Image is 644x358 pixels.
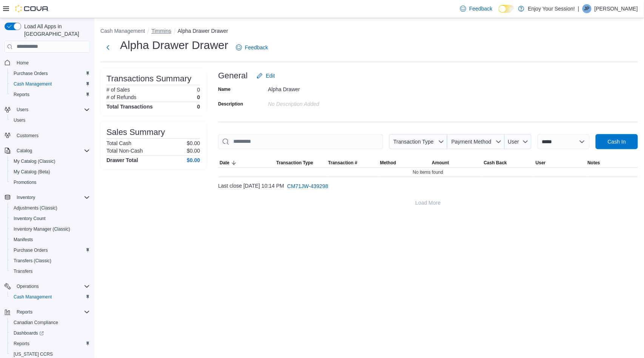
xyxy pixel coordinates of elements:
[11,246,90,255] span: Purchase Orders
[178,28,228,34] button: Alpha Drawer Drawer
[220,160,230,166] span: Date
[596,134,638,149] button: Cash In
[11,157,59,166] a: My Catalog (Classic)
[11,69,51,78] a: Purchase Orders
[218,134,383,149] input: This is a search bar. As you type, the results lower in the page will automatically filter.
[328,160,357,166] span: Transaction #
[14,131,42,140] a: Customers
[584,4,590,13] span: JP
[106,74,191,83] h3: Transactions Summary
[11,69,90,78] span: Purchase Orders
[14,282,42,291] button: Operations
[2,104,93,115] button: Users
[187,148,200,154] p: $0.00
[120,38,228,53] h1: Alpha Drawer Drawer
[14,92,29,98] span: Reports
[534,158,586,167] button: User
[586,158,638,167] button: Notes
[430,158,482,167] button: Amount
[14,81,52,87] span: Cash Management
[413,169,444,175] span: No items found
[21,23,90,38] span: Load All Apps in [GEOGRAPHIC_DATA]
[197,94,200,100] p: 0
[11,256,90,265] span: Transfers (Classic)
[218,179,638,194] div: Last close [DATE] 10:14 PM
[11,178,90,187] span: Promotions
[11,80,55,89] a: Cash Management
[268,98,369,107] div: No Description added
[11,292,90,301] span: Cash Management
[14,237,33,243] span: Manifests
[11,267,90,276] span: Transfers
[8,245,93,255] button: Purchase Orders
[11,203,90,213] span: Adjustments (Classic)
[17,283,39,289] span: Operations
[11,235,90,244] span: Manifests
[8,317,93,328] button: Canadian Compliance
[197,87,200,93] p: 0
[14,58,90,67] span: Home
[17,107,28,113] span: Users
[484,160,507,166] span: Cash Back
[595,4,638,13] p: [PERSON_NAME]
[275,158,327,167] button: Transaction Type
[447,134,505,149] button: Payment Method
[14,330,44,336] span: Dashboards
[106,128,165,137] h3: Sales Summary
[218,158,275,167] button: Date
[11,167,53,176] a: My Catalog (Beta)
[2,145,93,156] button: Catalog
[14,105,90,114] span: Users
[218,71,248,80] h3: General
[14,216,46,222] span: Inventory Count
[17,194,35,200] span: Inventory
[8,213,93,224] button: Inventory Count
[11,203,60,213] a: Adjustments (Classic)
[268,83,369,92] div: Alpha Drawer
[327,158,378,167] button: Transaction #
[197,104,200,110] h4: 0
[588,160,600,166] span: Notes
[106,87,130,93] h6: # of Sales
[17,133,39,139] span: Customers
[14,268,32,274] span: Transfers
[11,267,35,276] a: Transfers
[14,117,25,123] span: Users
[106,148,143,154] h6: Total Non-Cash
[8,292,93,302] button: Cash Management
[11,167,90,176] span: My Catalog (Beta)
[11,235,36,244] a: Manifests
[14,158,55,164] span: My Catalog (Classic)
[8,167,93,177] button: My Catalog (Beta)
[11,256,54,265] a: Transfers (Classic)
[8,115,93,125] button: Users
[11,329,90,338] span: Dashboards
[582,4,592,13] div: Jesse Prior
[11,246,51,255] a: Purchase Orders
[17,60,29,66] span: Home
[106,140,131,146] h6: Total Cash
[11,178,40,187] a: Promotions
[2,130,93,141] button: Customers
[11,329,47,338] a: Dashboards
[218,101,243,107] label: Description
[11,225,73,234] a: Inventory Manager (Classic)
[106,104,153,110] h4: Total Transactions
[416,199,441,207] span: Load More
[187,140,200,146] p: $0.00
[508,139,519,145] span: User
[8,79,93,89] button: Cash Management
[14,226,70,232] span: Inventory Manager (Classic)
[17,148,32,154] span: Catalog
[578,4,579,13] p: |
[11,225,90,234] span: Inventory Manager (Classic)
[393,139,434,145] span: Transaction Type
[11,90,90,99] span: Reports
[14,341,29,347] span: Reports
[11,157,90,166] span: My Catalog (Classic)
[14,320,58,326] span: Canadian Compliance
[2,281,93,292] button: Operations
[451,139,491,145] span: Payment Method
[11,214,90,223] span: Inventory Count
